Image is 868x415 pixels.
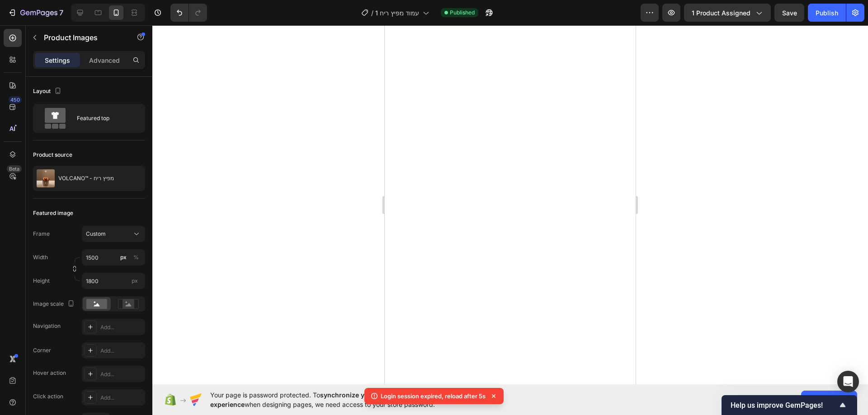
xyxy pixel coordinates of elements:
div: Featured image [33,209,73,217]
button: px [131,252,142,263]
div: Layout [33,85,63,98]
label: Width [33,253,48,261]
div: Publish [816,8,838,18]
button: 1 product assigned [684,4,771,22]
span: 1 product assigned [692,8,750,18]
button: Show survey - Help us improve GemPages! [731,400,848,410]
button: Custom [82,226,145,242]
div: 450 [9,96,22,103]
p: VOLCANO™ - מפיץ ריח [58,175,114,182]
p: Login session expired, reload after 5s [381,392,486,401]
p: Settings [45,56,70,65]
div: Hover action [33,369,66,377]
span: עמוד מפיץ ריח 1 [375,8,419,18]
button: Publish [808,4,846,22]
div: % [133,253,139,261]
div: Add... [100,370,143,378]
div: Corner [33,346,51,354]
p: Advanced [89,56,120,65]
button: % [118,252,129,263]
div: Open Intercom Messenger [837,371,859,392]
div: Click action [33,392,63,401]
div: Product source [33,151,72,159]
div: Beta [7,165,22,173]
p: 7 [59,7,63,18]
div: Image scale [33,298,76,310]
iframe: Design area [385,25,636,384]
div: Add... [100,323,143,331]
div: px [120,253,127,261]
div: Add... [100,347,143,355]
input: px [82,273,145,289]
span: Your page is password protected. To when designing pages, we need access to your store password. [210,390,499,409]
button: Allow access [801,391,857,409]
button: Save [774,4,804,22]
p: Product Images [44,32,121,43]
span: / [371,8,373,18]
span: Save [782,9,797,17]
img: product feature img [37,169,55,187]
span: Help us improve GemPages! [731,401,837,410]
span: Published [450,9,475,17]
div: Navigation [33,322,61,330]
span: synchronize your theme style & enhance your experience [210,391,464,408]
span: Custom [86,230,106,238]
div: Featured top [77,108,132,129]
input: px% [82,249,145,266]
div: Undo/Redo [170,4,207,22]
label: Frame [33,230,50,238]
label: Height [33,277,50,285]
div: Add... [100,394,143,402]
button: 7 [4,4,67,22]
span: px [132,277,138,284]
